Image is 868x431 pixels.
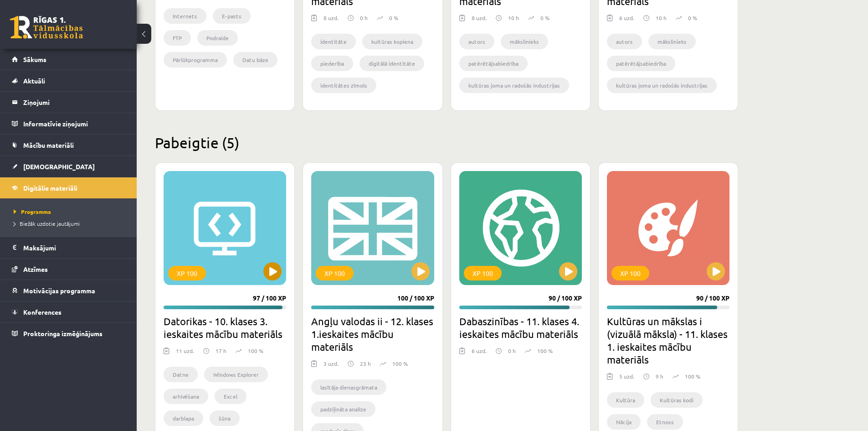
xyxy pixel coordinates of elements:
[607,34,642,49] li: autors
[10,16,83,39] a: Rīgas 1. Tālmācības vidusskola
[316,266,354,280] div: XP 100
[23,237,125,258] legend: Maksājumi
[23,113,125,134] legend: Informatīvie ziņojumi
[168,266,206,280] div: XP 100
[647,414,683,430] li: Etnoss
[23,286,95,295] span: Motivācijas programma
[651,392,703,408] li: Kultūras kodi
[14,208,128,216] a: Programma
[164,30,191,46] li: FTP
[164,410,203,426] li: darblapa
[213,8,251,24] li: E-pasts
[362,34,422,49] li: kultūras kopiena
[360,14,368,22] p: 0 h
[12,301,125,322] a: Konferences
[688,14,697,22] p: 0 %
[360,56,424,71] li: digitālā identitāte
[12,323,125,344] a: Proktoringa izmēģinājums
[12,156,125,177] a: [DEMOGRAPHIC_DATA]
[648,34,696,49] li: mākslinieks
[607,392,644,408] li: Kultūra
[459,78,569,93] li: kultūras joma un radošās industrijas
[23,162,95,171] span: [DEMOGRAPHIC_DATA]
[472,14,487,27] div: 8 uzd.
[311,401,375,417] li: padziļināta analīze
[14,208,51,215] span: Programma
[233,52,277,68] li: Datu bāze
[619,372,634,386] div: 5 uzd.
[197,30,238,46] li: Podraide
[324,14,339,27] div: 8 uzd.
[607,56,675,71] li: patērētājsabiedrība
[619,14,634,27] div: 6 uzd.
[248,347,263,355] p: 100 %
[501,34,548,49] li: mākslinieks
[164,8,206,24] li: Internets
[155,134,738,151] h2: Pabeigtie (5)
[23,141,74,149] span: Mācību materiāli
[607,78,717,93] li: kultūras joma un radošās industrijas
[23,329,103,338] span: Proktoringa izmēģinājums
[23,55,46,63] span: Sākums
[311,34,356,49] li: identitāte
[464,266,502,280] div: XP 100
[656,372,663,380] p: 9 h
[164,315,286,340] h2: Datorikas - 10. klases 3. ieskaites mācību materiāls
[656,14,667,22] p: 10 h
[210,410,240,426] li: šūna
[216,347,226,355] p: 17 h
[215,389,247,404] li: Excel
[23,184,77,192] span: Digitālie materiāli
[607,315,729,366] h2: Kultūras un mākslas i (vizuālā māksla) - 11. klases 1. ieskaites mācību materiāls
[459,56,528,71] li: patērētājsabiedrība
[607,414,641,430] li: Nācija
[508,14,519,22] p: 10 h
[392,359,408,368] p: 100 %
[311,379,386,395] li: lasītāja dienasgrāmata
[508,347,516,355] p: 0 h
[459,315,582,340] h2: Dabaszinības - 11. klases 4. ieskaites mācību materiāls
[12,237,125,258] a: Maksājumi
[204,367,268,382] li: Windows Explorer
[611,266,649,280] div: XP 100
[324,359,339,373] div: 3 uzd.
[12,70,125,91] a: Aktuāli
[164,389,208,404] li: arhivēšana
[14,220,80,227] span: Biežāk uzdotie jautājumi
[540,14,550,22] p: 0 %
[164,367,198,382] li: Datne
[12,280,125,301] a: Motivācijas programma
[12,113,125,134] a: Informatīvie ziņojumi
[537,347,553,355] p: 100 %
[164,52,227,68] li: Pārlūkprogramma
[23,77,45,85] span: Aktuāli
[23,265,48,273] span: Atzīmes
[176,347,194,360] div: 11 uzd.
[459,34,494,49] li: autors
[23,92,125,113] legend: Ziņojumi
[685,372,700,380] p: 100 %
[12,49,125,70] a: Sākums
[311,78,376,93] li: identitātes zīmols
[389,14,398,22] p: 0 %
[472,347,487,360] div: 6 uzd.
[12,177,125,198] a: Digitālie materiāli
[12,135,125,156] a: Mācību materiāli
[360,359,371,368] p: 23 h
[12,92,125,113] a: Ziņojumi
[311,56,353,71] li: piederība
[311,315,434,353] h2: Angļu valodas ii - 12. klases 1.ieskaites mācību materiāls
[12,259,125,280] a: Atzīmes
[23,308,62,316] span: Konferences
[14,219,128,228] a: Biežāk uzdotie jautājumi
